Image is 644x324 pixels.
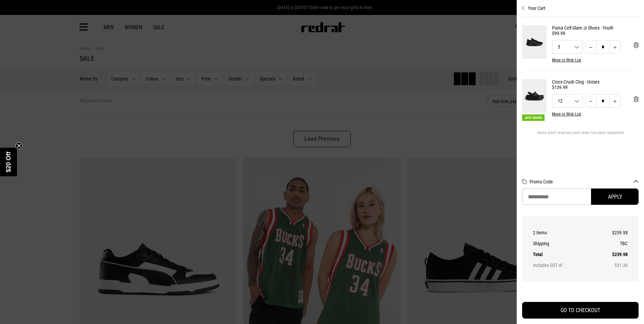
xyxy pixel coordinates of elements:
input: Promo Code [522,188,591,205]
th: Shipping [533,238,595,249]
button: Increase quantity [609,94,621,108]
button: Promo Code [530,179,639,184]
span: $20 Off [5,151,12,172]
button: Decrease quantity [585,94,596,108]
button: GO TO CHECKOUT [522,302,639,319]
span: Just Added [522,114,545,121]
button: Move to Wish List [552,112,581,116]
button: Decrease quantity [585,40,596,54]
th: Includes GST of [533,260,595,271]
button: Increase quantity [609,40,621,54]
td: $239.98 [595,227,628,238]
button: Apply [591,188,639,205]
span: 5 [552,44,582,49]
button: 'Remove from cart [628,91,644,108]
button: Move to Wish List [552,58,581,62]
button: Close teaser [16,142,22,149]
div: $139.99 [552,85,639,90]
input: Quantity [596,94,610,108]
input: Quantity [596,40,610,54]
span: 12 [552,98,582,103]
a: Crocs Crush Clog - Unisex [552,79,639,85]
td: TBC [595,238,628,249]
img: Crocs Crush Clog - Unisex [522,79,547,113]
button: 'Remove from cart [628,37,644,54]
img: Puma Cell Glare Jr Shoes - Youth [522,25,547,59]
iframe: Customer reviews powered by Trustpilot [522,290,639,296]
div: Items aren't reserved until order has been submitted [522,130,639,141]
td: $31.30 [595,260,628,271]
th: 2 items [533,227,595,238]
a: Puma Cell Glare Jr Shoes - Youth [552,25,639,31]
th: Total [533,249,595,260]
div: $99.99 [552,31,639,36]
td: $239.98 [595,249,628,260]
